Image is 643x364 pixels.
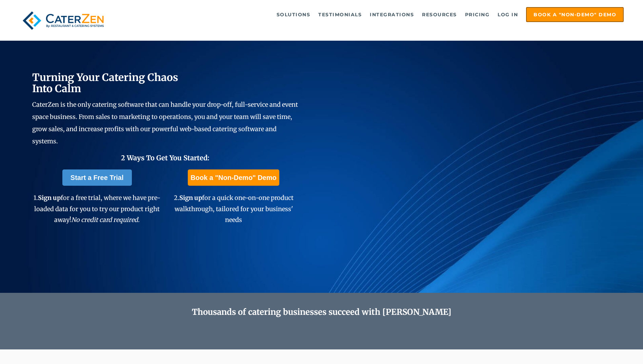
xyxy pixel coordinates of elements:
span: 1. for a free trial, where we have pre-loaded data for you to try our product right away! [34,194,160,224]
span: Sign up [179,194,202,202]
a: Book a "Non-Demo" Demo [526,7,624,22]
em: No credit card required. [71,216,140,224]
span: 2 Ways To Get You Started: [121,154,209,162]
a: Start a Free Trial [62,169,132,186]
a: Integrations [366,8,417,21]
a: Log in [494,8,521,21]
div: Navigation Menu [123,7,624,22]
span: Sign up [38,194,61,202]
a: Pricing [462,8,493,21]
span: Turning Your Catering Chaos Into Calm [32,71,178,95]
span: 2. for a quick one-on-one product walkthrough, tailored for your business' needs [174,194,294,224]
a: Testimonials [315,8,365,21]
img: caterzen [19,7,107,34]
a: Resources [419,8,460,21]
span: CaterZen is the only catering software that can handle your drop-off, full-service and event spac... [32,101,298,145]
h2: Thousands of catering businesses succeed with [PERSON_NAME] [64,307,579,317]
a: Book a "Non-Demo" Demo [188,169,279,186]
a: Solutions [273,8,314,21]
